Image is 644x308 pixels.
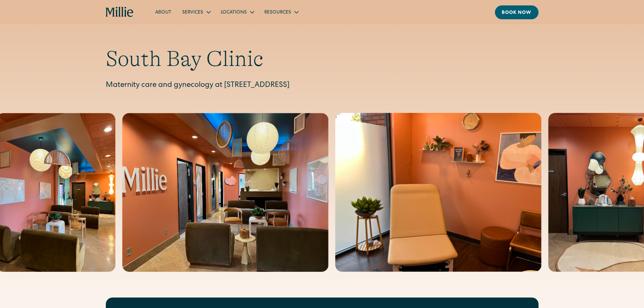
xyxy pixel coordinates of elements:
[150,6,177,18] a: About
[264,9,291,16] div: Resources
[106,46,539,72] h1: South Bay Clinic
[177,6,215,18] div: Services
[106,7,134,18] a: home
[106,80,539,91] p: Maternity care and gynecology at [STREET_ADDRESS]
[495,5,539,19] a: Book now
[221,9,247,16] div: Locations
[259,6,303,18] div: Resources
[182,9,203,16] div: Services
[215,6,259,18] div: Locations
[502,9,532,17] div: Book now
